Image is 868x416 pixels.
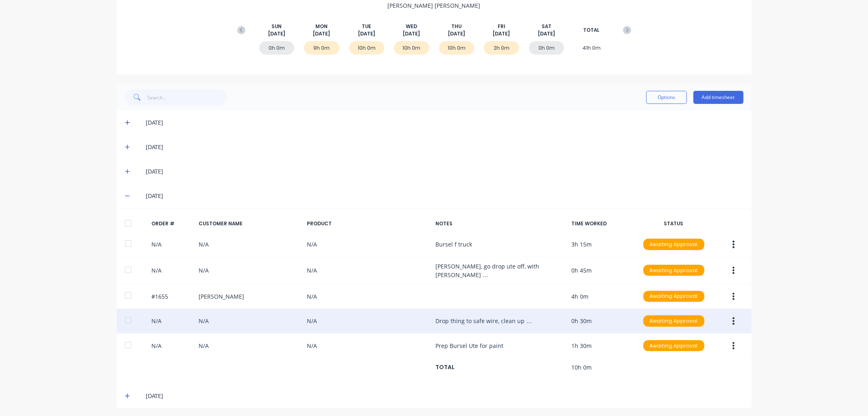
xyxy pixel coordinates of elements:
div: [DATE] [146,143,743,152]
button: Awaiting Approval [643,315,705,327]
button: Awaiting Approval [643,340,705,352]
span: FRI [498,23,505,30]
span: [DATE] [448,30,465,37]
div: TIME WORKED [572,220,633,227]
div: [DATE] [146,191,743,200]
button: Awaiting Approval [643,238,705,251]
span: [DATE] [493,30,510,37]
div: [DATE] [146,392,743,401]
div: [DATE] [146,167,743,176]
div: 10h 0m [394,41,429,55]
div: CUSTOMER NAME [199,220,301,227]
div: ORDER # [152,220,192,227]
div: Awaiting Approval [643,291,704,302]
div: Awaiting Approval [643,315,704,327]
span: [PERSON_NAME] [PERSON_NAME] [388,1,481,10]
button: Options [646,91,687,104]
span: SUN [271,23,282,30]
button: Add timesheet [693,91,743,104]
div: NOTES [436,220,565,227]
div: PRODUCT [307,220,429,227]
input: Search... [147,89,227,106]
span: [DATE] [268,30,285,37]
div: 10h 0m [349,41,385,55]
div: Awaiting Approval [643,265,704,276]
span: THU [451,23,461,30]
div: 2h 0m [484,41,519,55]
span: [DATE] [403,30,420,37]
div: 10h 0m [439,41,474,55]
span: MON [315,23,328,30]
span: SAT [542,23,551,30]
div: STATUS [639,220,708,227]
span: WED [406,23,417,30]
div: [DATE] [146,118,743,127]
div: 9h 0m [304,41,339,55]
span: [DATE] [538,30,555,37]
div: 0h 0m [259,41,295,55]
span: [DATE] [358,30,375,37]
button: Awaiting Approval [643,291,705,303]
div: 0h 0m [529,41,564,55]
div: Awaiting Approval [643,340,704,352]
div: 41h 0m [574,41,609,55]
span: TOTAL [583,26,599,34]
span: [DATE] [313,30,330,37]
button: Awaiting Approval [643,264,705,277]
span: TUE [362,23,371,30]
